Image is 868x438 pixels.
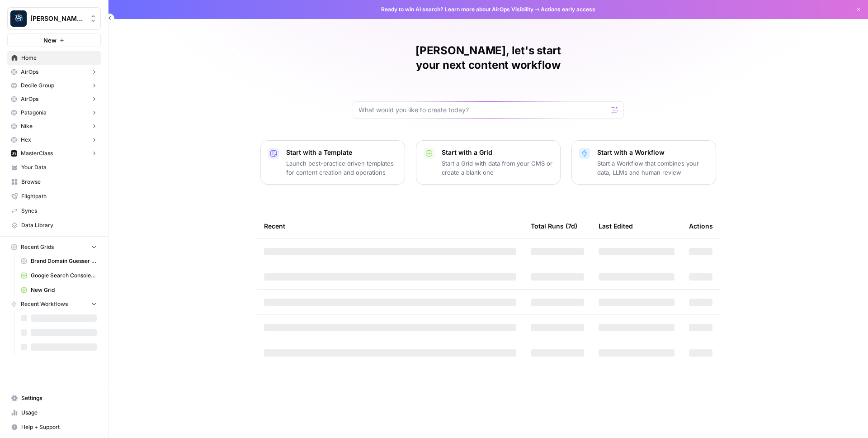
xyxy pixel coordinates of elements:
[21,394,97,402] span: Settings
[359,105,607,114] input: What would you like to create today?
[7,65,101,79] button: AirOps
[7,240,101,254] button: Recent Grids
[416,140,561,185] button: Start with a GridStart a Grid with data from your CMS or create a blank one
[286,148,397,157] p: Start with a Template
[21,109,47,117] span: Patagonia
[21,95,38,103] span: AirOps
[531,214,577,238] div: Total Runs (7d)
[264,214,516,238] div: Recent
[445,6,475,13] a: Learn more
[7,189,101,204] a: Flightpath
[21,207,97,215] span: Syncs
[7,297,101,311] button: Recent Workflows
[21,300,68,308] span: Recent Workflows
[21,54,97,62] span: Home
[21,178,97,186] span: Browse
[7,51,101,65] a: Home
[7,420,101,434] button: Help + Support
[21,68,38,76] span: AirOps
[17,283,101,297] a: New Grid
[21,136,31,144] span: Hex
[21,122,33,130] span: Nike
[7,160,101,175] a: Your Data
[31,257,97,265] span: Brand Domain Guesser QA
[7,106,101,119] button: Patagonia
[7,391,101,405] a: Settings
[7,33,101,47] button: New
[286,159,397,177] p: Launch best-practice driven templates for content creation and operations
[21,192,97,200] span: Flightpath
[31,286,97,294] span: New Grid
[7,7,101,30] button: Workspace: Berna's Personal
[31,271,97,280] span: Google Search Console - [DOMAIN_NAME]
[17,268,101,283] a: Google Search Console - [DOMAIN_NAME]
[21,149,53,157] span: MasterClass
[17,254,101,268] a: Brand Domain Guesser QA
[381,5,533,14] span: Ready to win AI search? about AirOps Visibility
[10,10,27,27] img: Berna's Personal Logo
[599,214,633,238] div: Last Edited
[7,79,101,92] button: Decile Group
[541,5,595,14] span: Actions early access
[7,119,101,133] button: Nike
[7,147,101,160] button: MasterClass
[11,150,17,157] img: m45g04c7stpv9a7fm5gbetvc5vml
[7,405,101,420] a: Usage
[7,218,101,233] a: Data Library
[260,140,405,185] button: Start with a TemplateLaunch best-practice driven templates for content creation and operations
[442,159,553,177] p: Start a Grid with data from your CMS or create a blank one
[597,148,708,157] p: Start with a Workflow
[21,409,97,417] span: Usage
[30,14,85,23] span: [PERSON_NAME] Personal
[353,43,624,72] h1: [PERSON_NAME], let's start your next content workflow
[7,133,101,147] button: Hex
[689,214,713,238] div: Actions
[21,423,97,431] span: Help + Support
[7,204,101,218] a: Syncs
[43,36,57,45] span: New
[571,140,716,185] button: Start with a WorkflowStart a Workflow that combines your data, LLMs and human review
[21,163,97,171] span: Your Data
[21,81,54,90] span: Decile Group
[597,159,708,177] p: Start a Workflow that combines your data, LLMs and human review
[21,221,97,229] span: Data Library
[442,148,553,157] p: Start with a Grid
[7,175,101,189] a: Browse
[7,92,101,106] button: AirOps
[21,243,54,251] span: Recent Grids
